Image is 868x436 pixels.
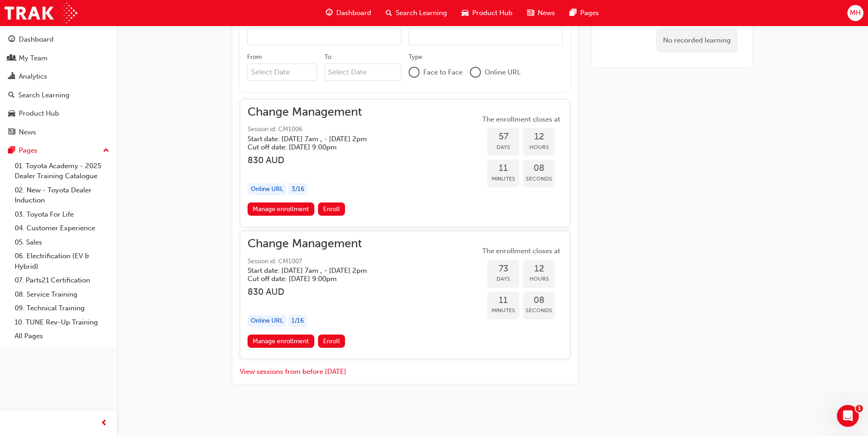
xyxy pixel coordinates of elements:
[487,305,519,316] span: Minutes
[8,73,15,81] span: chart-icon
[248,124,382,135] span: Session id: CM1006
[850,8,861,18] span: MH
[472,8,512,18] span: Product Hub
[103,145,109,157] span: up-icon
[523,305,555,316] span: Seconds
[8,110,15,118] span: car-icon
[4,87,113,104] a: Search Learning
[323,205,340,213] span: Enroll
[336,8,371,18] span: Dashboard
[248,155,382,165] h3: 830 AUD
[423,67,463,78] span: Face to Face
[8,147,15,155] span: pages-icon
[487,274,519,284] span: Days
[19,145,38,156] div: Pages
[523,264,555,274] span: 12
[562,4,606,22] a: pages-iconPages
[409,28,563,45] input: Session Id
[4,105,113,122] a: Product Hub
[487,163,519,174] span: 11
[847,5,863,21] button: MH
[247,28,401,45] input: Title
[485,67,521,78] span: Online URL
[480,114,562,125] span: The enrollment closes at
[11,207,113,222] a: 03. Toyota For Life
[487,142,519,153] span: Days
[487,295,519,306] span: 11
[288,183,307,196] div: 3 / 16
[523,142,555,153] span: Hours
[11,221,113,235] a: 04. Customer Experience
[318,335,345,348] button: Enroll
[318,4,378,22] a: guage-iconDashboard
[8,36,15,44] span: guage-icon
[487,264,519,274] span: 73
[4,142,113,159] button: Pages
[8,128,15,137] span: news-icon
[11,159,113,183] a: 01. Toyota Academy - 2025 Dealer Training Catalogue
[326,7,333,19] span: guage-icon
[19,71,47,82] div: Analytics
[4,29,113,142] button: DashboardMy TeamAnalyticsSearch LearningProduct HubNews
[462,7,469,19] span: car-icon
[4,31,113,48] a: Dashboard
[523,132,555,142] span: 12
[538,8,555,18] span: News
[8,54,15,63] span: people-icon
[11,183,113,207] a: 02. New - Toyota Dealer Induction
[248,135,367,143] h5: Start date: [DATE] 7am , - [DATE] 2pm
[523,295,555,306] span: 08
[240,367,346,377] button: View sessions from before [DATE]
[248,287,382,297] h3: 830 AUD
[19,53,48,64] div: My Team
[19,108,59,119] div: Product Hub
[4,68,113,85] a: Analytics
[570,7,577,19] span: pages-icon
[18,90,70,101] div: Search Learning
[480,246,562,256] span: The enrollment closes at
[248,107,562,219] button: Change ManagementSession id: CM1006Start date: [DATE] 7am , - [DATE] 2pm Cut off date: [DATE] 9:0...
[487,174,519,184] span: Minutes
[378,4,454,22] a: search-iconSearch Learning
[487,132,519,142] span: 57
[247,53,262,62] div: From
[11,273,113,287] a: 07. Parts21 Certification
[409,53,422,62] div: Type
[288,315,307,327] div: 1 / 16
[101,418,108,429] span: prev-icon
[454,4,520,22] a: car-iconProduct Hub
[248,143,367,151] h5: Cut off date: [DATE] 9:00pm
[248,202,314,216] a: Manage enrollment
[520,4,562,22] a: news-iconNews
[248,239,562,351] button: Change ManagementSession id: CM1007Start date: [DATE] 7am , - [DATE] 2pm Cut off date: [DATE] 9:0...
[19,127,36,138] div: News
[11,249,113,273] a: 06. Electrification (EV & Hybrid)
[248,256,382,267] span: Session id: CM1007
[248,107,382,117] span: Change Management
[318,202,345,216] button: Enroll
[11,315,113,330] a: 10. TUNE Rev-Up Training
[11,287,113,302] a: 08. Service Training
[324,64,402,81] input: To
[8,91,15,100] span: search-icon
[11,329,113,343] a: All Pages
[248,335,314,348] a: Manage enrollment
[324,53,331,62] div: To
[248,183,286,196] div: Online URL
[656,28,738,53] div: No recorded learning
[19,34,54,45] div: Dashboard
[248,239,382,249] span: Change Management
[248,275,367,283] h5: Cut off date: [DATE] 9:00pm
[5,3,77,23] img: Trak
[523,274,555,284] span: Hours
[523,174,555,184] span: Seconds
[527,7,534,19] span: news-icon
[11,301,113,315] a: 09. Technical Training
[837,405,859,427] iframe: Intercom live chat
[323,337,340,345] span: Enroll
[580,8,599,18] span: Pages
[247,64,317,81] input: From
[248,266,367,275] h5: Start date: [DATE] 7am , - [DATE] 2pm
[4,50,113,67] a: My Team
